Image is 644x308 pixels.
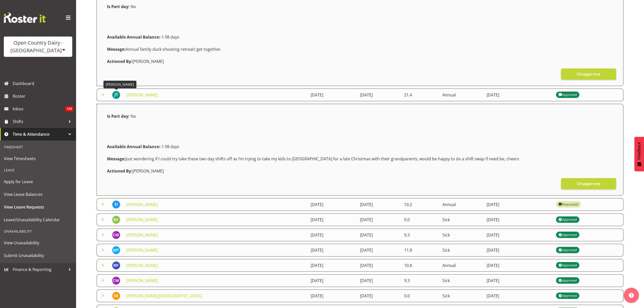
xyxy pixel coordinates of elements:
[484,198,553,211] td: [DATE]
[112,216,120,224] img: rachel-carpenter7508.jpg
[13,80,74,87] span: Dashboard
[112,200,120,209] img: tama-irvine10093.jpg
[357,229,401,241] td: [DATE]
[126,232,158,238] a: [PERSON_NAME]
[634,137,644,171] button: Feedback - Show survey
[112,246,120,254] img: marcy-tuuta11703.jpg
[1,188,75,201] a: View Leave Balances
[1,236,75,249] a: View Unavailability
[4,239,72,247] span: View Unavailability
[401,289,439,302] td: 0.0
[439,274,484,287] td: Sick
[401,244,439,256] td: 11.8
[401,198,439,211] td: 10.2
[107,34,160,40] strong: Available Annual Balance:
[1,142,75,152] div: Timesheet
[9,39,67,54] div: Open Country Dairy - [GEOGRAPHIC_DATA]
[308,274,357,287] td: [DATE]
[308,198,357,211] td: [DATE]
[131,4,136,9] span: No
[559,201,578,208] div: Requested
[484,229,553,241] td: [DATE]
[126,263,158,268] a: [PERSON_NAME]
[104,43,616,55] div: Annual family duck shooting retreat/ get together.
[1,201,75,213] a: View Leave Requests
[13,266,66,273] span: Finance & Reporting
[577,71,600,77] span: Unapprove
[357,244,401,256] td: [DATE]
[357,274,401,287] td: [DATE]
[561,69,616,80] button: Unapprove
[308,259,357,272] td: [DATE]
[484,289,553,302] td: [DATE]
[107,168,132,174] strong: Actioned By:
[357,198,401,211] td: [DATE]
[4,191,72,198] span: View Leave Balances
[107,113,130,119] strong: Is Part day:
[561,178,616,189] button: Unapprove
[131,113,136,119] span: No
[401,213,439,226] td: 0.0
[484,213,553,226] td: [DATE]
[112,261,120,269] img: ricky-popham9758.jpg
[13,92,74,100] span: Roster
[126,278,158,283] a: [PERSON_NAME]
[1,213,75,226] a: Leave/Unavailability Calendar
[4,216,72,224] span: Leave/Unavailability Calendar
[308,229,357,241] td: [DATE]
[439,289,484,302] td: Sick
[126,217,158,223] a: [PERSON_NAME]
[107,156,126,162] strong: Message:
[401,274,439,287] td: 9.3
[1,249,75,262] a: Submit Unavailability
[577,180,600,187] span: Unapprove
[559,293,577,299] div: Approved
[13,105,65,113] span: Inbox
[439,229,484,241] td: Sick
[357,213,401,226] td: [DATE]
[104,141,616,153] div: -1.98 days
[112,292,120,300] img: shiva-kumaran10130.jpg
[104,165,616,177] div: [PERSON_NAME]
[308,213,357,226] td: [DATE]
[357,89,401,101] td: [DATE]
[107,59,132,64] strong: Actioned By:
[439,213,484,226] td: Sick
[112,231,120,239] img: callum-wells11653.jpg
[107,46,126,52] strong: Message:
[559,92,577,98] div: Approved
[65,106,74,111] span: 168
[559,278,577,284] div: Approved
[559,247,577,253] div: Approved
[484,89,553,101] td: [DATE]
[439,259,484,272] td: Annual
[401,229,439,241] td: 9.3
[357,259,401,272] td: [DATE]
[1,175,75,188] a: Apply for Leave
[13,118,66,125] span: Shifts
[4,155,72,162] span: View Timesheets
[559,217,577,223] div: Approved
[439,198,484,211] td: Annual
[559,262,577,268] div: Approved
[1,226,75,236] div: Unavailability
[4,252,72,259] span: Submit Unavailability
[13,130,66,138] span: Time & Attendance
[559,232,577,238] div: Approved
[401,89,439,101] td: 21.4
[439,89,484,101] td: Annual
[629,293,634,298] img: help-xxl-2.png
[1,152,75,165] a: View Timesheets
[308,244,357,256] td: [DATE]
[104,153,616,165] div: Just wondering if I could try take these two day shifts off as I’m trying to take my kids to [GEO...
[484,274,553,287] td: [DATE]
[637,142,641,160] span: Feedback
[104,31,616,43] div: -1.98 days
[484,244,553,256] td: [DATE]
[308,89,357,101] td: [DATE]
[126,202,158,207] a: [PERSON_NAME]
[484,259,553,272] td: [DATE]
[107,4,130,9] strong: Is Part day:
[112,91,120,99] img: jack-townley11648.jpg
[126,247,158,253] a: [PERSON_NAME]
